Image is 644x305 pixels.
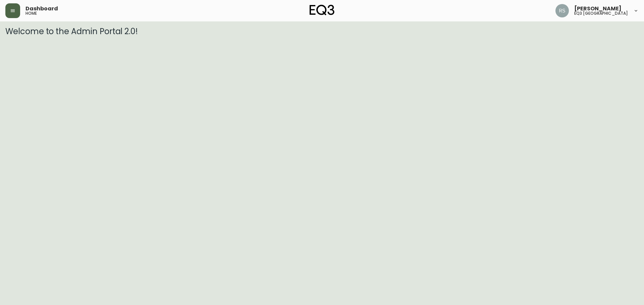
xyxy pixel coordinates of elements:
[25,6,58,11] span: Dashboard
[310,5,334,15] img: logo
[25,11,37,15] h5: home
[5,27,639,36] h3: Welcome to the Admin Portal 2.0!
[574,11,628,15] h5: eq3 [GEOGRAPHIC_DATA]
[574,6,622,11] span: [PERSON_NAME]
[555,4,569,17] img: 8fb1f8d3fb383d4dec505d07320bdde0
